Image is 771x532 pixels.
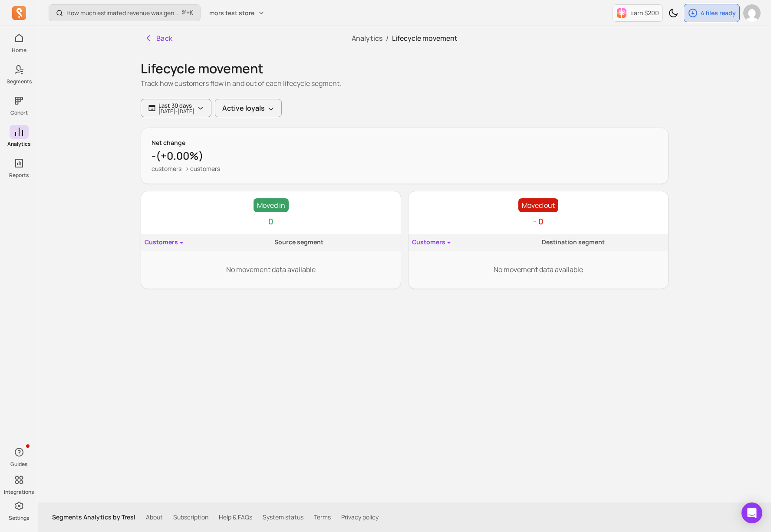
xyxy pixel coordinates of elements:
p: Integrations [4,489,34,496]
p: [DATE] - [DATE] [158,109,194,114]
th: Destination segment [538,234,668,250]
span: mors test store [209,9,254,17]
button: Earn $200 [613,4,663,22]
a: About [146,513,163,522]
p: - ( +0.00% ) [152,149,658,163]
a: Analytics [352,33,382,43]
button: Last 30 days[DATE]-[DATE] [141,99,211,117]
p: Analytics [7,141,30,148]
span: / [382,33,392,43]
button: mors test store [204,5,270,21]
p: Settings [9,515,29,522]
p: Net change [152,138,658,147]
p: Home [12,47,26,54]
kbd: K [190,10,193,16]
a: Privacy policy [341,513,379,522]
th: Customers [409,234,538,250]
p: 4 files ready [701,9,736,17]
p: Moved in [254,198,289,212]
p: Reports [9,172,29,179]
th: Customers [141,234,271,250]
p: 0 [268,216,273,227]
a: Help & FAQs [219,513,252,522]
a: Terms [314,513,331,522]
button: Active loyals [215,99,282,117]
span: + [182,8,193,17]
button: Back [141,30,176,47]
h1: Lifecycle movement [141,61,669,76]
th: Source segment [271,234,401,250]
p: - 0 [533,216,544,227]
p: Cohort [10,109,28,116]
p: Guides [10,461,27,468]
kbd: ⌘ [182,8,187,19]
button: How much estimated revenue was generated from a campaign?⌘+K [49,4,201,21]
p: Moved out [518,198,558,212]
div: Open Intercom Messenger [741,502,762,523]
p: Segments [7,78,32,85]
p: Segments Analytics by Tresl [52,513,135,522]
td: No movement data available [409,250,668,289]
p: Last 30 days [158,102,194,109]
button: 4 files ready [684,4,740,22]
img: avatar [743,4,761,22]
p: How much estimated revenue was generated from a campaign? [66,9,179,17]
p: Track how customers flow in and out of each lifecycle segment. [141,78,669,89]
a: System status [263,513,303,522]
button: Toggle dark mode [665,4,682,22]
p: customers → customers [152,164,658,173]
td: No movement data available [141,250,401,289]
p: Earn $200 [630,9,659,17]
span: Lifecycle movement [392,33,458,43]
button: Guides [10,443,29,470]
a: Subscription [173,513,208,522]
